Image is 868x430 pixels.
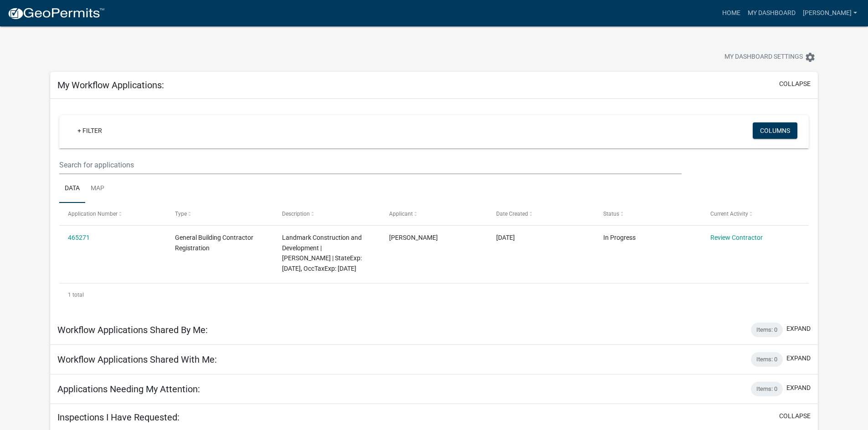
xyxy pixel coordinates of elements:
div: Items: 0 [751,323,783,337]
span: 08/18/2025 [496,234,515,241]
div: collapse [50,99,818,315]
datatable-header-cell: Type [166,203,273,225]
span: Terrell [389,234,438,241]
datatable-header-cell: Applicant [380,203,488,225]
span: Date Created [496,211,528,217]
div: Items: 0 [751,382,783,396]
a: Home [719,5,744,22]
h5: Workflow Applications Shared With Me: [57,354,217,365]
span: Description [282,211,310,217]
h5: Workflow Applications Shared By Me: [57,324,208,335]
a: Review Contractor [710,234,763,241]
datatable-header-cell: Description [273,203,380,225]
a: My Dashboard [744,5,799,22]
datatable-header-cell: Date Created [488,203,595,225]
div: 1 total [59,283,809,306]
h5: My Workflow Applications: [57,80,164,91]
button: expand [786,383,811,393]
datatable-header-cell: Application Number [59,203,166,225]
span: My Dashboard Settings [724,52,803,63]
datatable-header-cell: Status [594,203,701,225]
span: Type [175,211,187,217]
button: expand [786,354,811,363]
button: My Dashboard Settingssettings [717,48,823,66]
span: Applicant [389,211,413,217]
a: 465271 [68,234,90,241]
input: Search for applications [59,156,681,174]
button: Columns [753,122,797,139]
button: collapse [779,411,811,421]
span: In Progress [603,234,636,241]
span: General Building Contractor Registration [175,234,253,252]
i: settings [805,52,816,63]
a: [PERSON_NAME] [799,5,861,22]
a: + Filter [70,122,109,139]
h5: Inspections I Have Requested: [57,412,180,423]
span: Current Activity [710,211,748,217]
button: expand [786,324,811,334]
a: Map [85,174,110,203]
div: Items: 0 [751,352,783,367]
span: Application Number [68,211,118,217]
button: collapse [779,79,811,89]
a: Data [59,174,85,203]
span: Landmark Construction and Development | Terrell Webb | StateExp: 06/30/2026, OccTaxExp: 12/31/2025 [282,234,362,272]
datatable-header-cell: Current Activity [701,203,808,225]
h5: Applications Needing My Attention: [57,384,200,395]
span: Status [603,211,619,217]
